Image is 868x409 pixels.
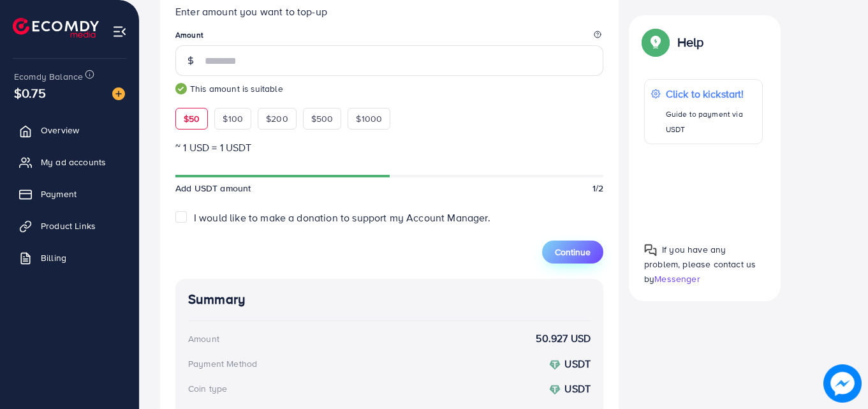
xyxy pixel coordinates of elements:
img: menu [112,24,127,39]
span: Add USDT amount [175,182,251,195]
strong: USDT [564,357,591,371]
span: If you have any problem, please contact us by [644,242,756,285]
p: ~ 1 USD = 1 USDT [175,140,603,155]
span: 1/2 [592,182,603,195]
a: Payment [10,181,129,207]
span: Billing [41,251,66,264]
legend: Amount [175,29,603,45]
a: My ad accounts [10,149,129,175]
img: image [823,364,862,403]
span: Payment [41,188,77,200]
img: Popup guide [644,31,667,54]
span: $500 [311,112,334,125]
span: $0.75 [14,84,46,102]
img: logo [13,18,99,38]
strong: USDT [564,382,591,396]
p: Guide to payment via USDT [666,107,756,137]
span: $50 [184,112,200,125]
p: Enter amount you want to top-up [175,4,603,19]
div: Amount [188,332,219,345]
button: Continue [542,241,603,264]
span: Product Links [41,219,96,232]
span: $100 [223,112,243,125]
a: Billing [10,245,129,271]
span: Ecomdy Balance [14,70,83,83]
h4: Summary [188,292,591,308]
a: Overview [10,117,129,143]
p: Click to kickstart! [666,86,756,101]
div: Payment Method [188,357,257,370]
p: Help [677,34,704,50]
a: Product Links [10,213,129,239]
img: coin [549,359,561,371]
span: Continue [555,246,591,258]
img: guide [175,83,187,94]
img: Popup guide [644,243,657,256]
small: This amount is suitable [175,82,603,95]
span: Messenger [654,272,700,285]
span: I would like to make a donation to support my Account Manager. [194,211,490,225]
span: Overview [41,124,79,137]
span: $1000 [356,112,382,125]
strong: 50.927 USD [536,331,591,346]
span: My ad accounts [41,156,106,168]
span: $200 [266,112,288,125]
div: Coin type [188,382,227,395]
img: image [112,87,125,100]
img: coin [549,384,561,396]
